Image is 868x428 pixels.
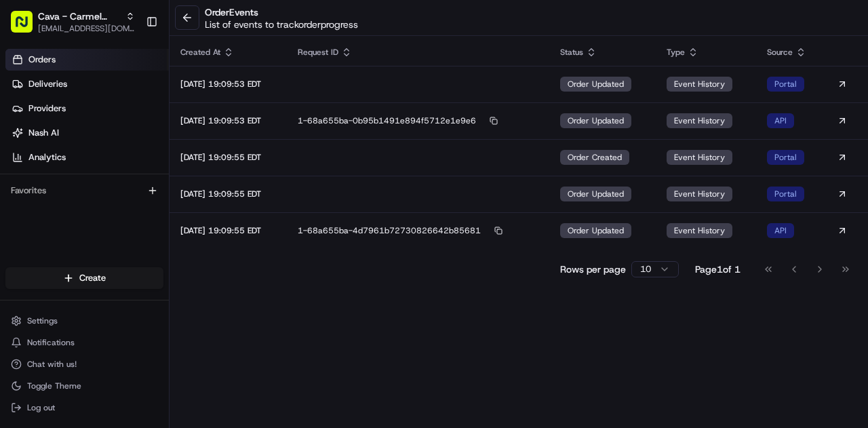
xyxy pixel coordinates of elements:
[27,359,77,370] span: Chat with us!
[14,197,35,219] img: Grace Nketiah
[5,147,169,168] a: Analytics
[42,210,110,221] span: [PERSON_NAME]
[767,187,804,201] div: Portal
[120,210,148,221] span: [DATE]
[5,333,163,352] button: Notifications
[28,78,67,90] span: Deliveries
[560,262,626,276] p: Rows per page
[28,130,53,154] img: 4920774857489_3d7f54699973ba98c624_72.jpg
[231,134,247,150] button: Start new chat
[5,398,163,417] button: Log out
[767,150,804,165] div: Portal
[205,18,358,31] p: List of events to track order progress
[27,381,81,391] span: Toggle Theme
[568,152,622,163] span: order created
[674,152,725,163] span: event history
[61,143,186,154] div: We're available if you need us!
[28,54,56,66] span: Orders
[96,327,164,338] a: Powered byPylon
[27,248,38,258] img: 1736555255976-a54dd68f-1ca7-489b-9aae-adbdc363a1c4
[113,247,117,258] span: •
[180,152,276,163] div: [DATE] 19:09:55 EDT
[42,247,110,258] span: [PERSON_NAME]
[560,47,645,58] div: Status
[674,115,725,126] span: event history
[5,376,163,395] button: Toggle Theme
[568,79,624,90] span: order updated
[27,303,104,317] span: Knowledge Base
[5,311,163,330] button: Settings
[767,47,806,58] div: Source
[14,54,247,76] p: Welcome 👋
[298,115,538,127] div: 1-68a655ba-0b95b1491e894f5712e1e9e6
[27,315,58,326] span: Settings
[210,174,247,190] button: See all
[674,79,725,90] span: event history
[180,189,276,199] div: [DATE] 19:09:55 EDT
[568,115,624,126] span: order updated
[767,223,794,238] div: API
[128,303,218,317] span: API Documentation
[115,305,125,315] div: 💻
[5,98,169,119] a: Providers
[14,14,41,41] img: Nash
[298,47,538,58] div: Request ID
[113,210,117,221] span: •
[14,176,91,187] div: Past conversations
[5,73,169,95] a: Deliveries
[14,234,35,256] img: Grace Nketiah
[5,180,163,201] div: Favorites
[5,355,163,374] button: Chat with us!
[61,130,222,143] div: Start new chat
[5,122,169,144] a: Nash AI
[180,115,276,126] div: [DATE] 19:09:53 EDT
[767,77,804,92] div: Portal
[135,328,164,338] span: Pylon
[109,298,223,322] a: 💻API Documentation
[205,5,358,19] h2: order Events
[695,262,741,276] div: Page 1 of 1
[767,113,794,128] div: API
[35,87,224,102] input: Clear
[674,189,725,199] span: event history
[568,225,624,236] span: order updated
[180,225,276,236] div: [DATE] 19:09:55 EDT
[27,211,38,222] img: 1736555255976-a54dd68f-1ca7-489b-9aae-adbdc363a1c4
[28,102,66,115] span: Providers
[14,305,24,315] div: 📗
[667,47,745,58] div: Type
[28,127,59,139] span: Nash AI
[180,79,276,90] div: [DATE] 19:09:53 EDT
[120,247,148,258] span: [DATE]
[28,151,66,163] span: Analytics
[14,130,38,154] img: 1736555255976-a54dd68f-1ca7-489b-9aae-adbdc363a1c4
[27,402,55,413] span: Log out
[180,47,276,58] div: Created At
[38,9,120,23] button: Cava - Carmel Commons
[5,267,163,289] button: Create
[5,49,169,71] a: Orders
[674,225,725,236] span: event history
[27,337,75,348] span: Notifications
[298,225,538,237] div: 1-68a655ba-4d7961b72730826642b85681
[79,272,106,284] span: Create
[8,298,109,322] a: 📗Knowledge Base
[5,5,140,38] button: Cava - Carmel Commons[EMAIL_ADDRESS][DOMAIN_NAME]
[38,23,135,34] button: [EMAIL_ADDRESS][DOMAIN_NAME]
[568,189,624,199] span: order updated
